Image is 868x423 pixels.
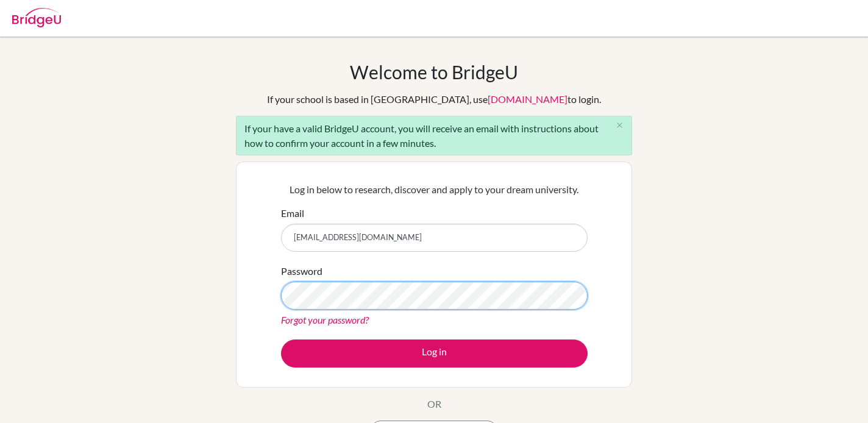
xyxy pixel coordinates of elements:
[281,314,369,325] a: Forgot your password?
[281,339,588,368] button: Log in
[236,116,632,155] div: If your have a valid BridgeU account, you will receive an email with instructions about how to co...
[427,397,441,411] p: OR
[281,182,588,197] p: Log in below to research, discover and apply to your dream university.
[281,206,304,221] label: Email
[488,93,567,105] a: [DOMAIN_NAME]
[607,116,631,135] button: Close
[615,121,624,130] i: close
[12,8,61,27] img: Bridge-U
[281,264,322,279] label: Password
[267,92,601,107] div: If your school is based in [GEOGRAPHIC_DATA], use to login.
[350,61,518,83] h1: Welcome to BridgeU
